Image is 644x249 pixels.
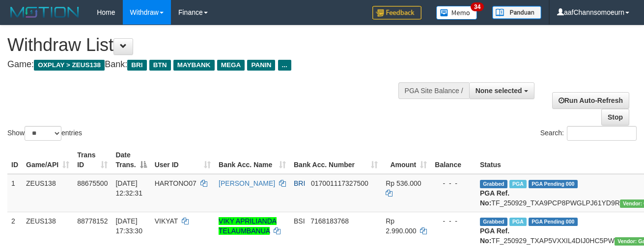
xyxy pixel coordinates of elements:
[151,146,215,174] th: User ID: activate to sort column ascending
[386,179,421,187] span: Rp 536.000
[431,146,476,174] th: Balance
[7,5,82,20] img: MOTION_logo.png
[25,126,61,141] select: Showentries
[435,216,472,226] div: - - -
[77,217,108,225] span: 88778152
[509,180,527,188] span: Marked by aaftrukkakada
[310,217,349,225] span: Copy 7168183768 to clipboard
[217,60,245,71] span: MEGA
[492,6,541,19] img: panduan.png
[471,2,484,11] span: 34
[155,217,178,225] span: VIKYAT
[386,217,416,235] span: Rp 2.990.000
[34,60,105,71] span: OXPLAY > ZEUS138
[112,146,150,174] th: Date Trans.: activate to sort column descending
[480,180,507,188] span: Grabbed
[480,218,507,226] span: Grabbed
[77,179,108,187] span: 88675500
[7,146,22,174] th: ID
[469,82,534,99] button: None selected
[509,218,527,226] span: Marked by aafchomsokheang
[22,146,73,174] th: Game/API: activate to sort column ascending
[601,109,629,125] a: Stop
[476,87,522,95] span: None selected
[215,146,290,174] th: Bank Acc. Name: activate to sort column ascending
[567,126,637,141] input: Search:
[115,179,142,197] span: [DATE] 12:32:31
[290,146,382,174] th: Bank Acc. Number: activate to sort column ascending
[529,180,578,188] span: PGA Pending
[382,146,431,174] th: Amount: activate to sort column ascending
[435,178,472,188] div: - - -
[552,92,629,109] a: Run Auto-Refresh
[127,60,146,71] span: BRI
[311,179,368,187] span: Copy 017001117327500 to clipboard
[115,217,142,235] span: [DATE] 17:33:30
[480,189,509,207] b: PGA Ref. No:
[7,35,420,55] h1: Withdraw List
[294,179,305,187] span: BRI
[529,218,578,226] span: PGA Pending
[294,217,305,225] span: BSI
[155,179,196,187] span: HARTONO07
[247,60,275,71] span: PANIN
[149,60,171,71] span: BTN
[173,60,215,71] span: MAYBANK
[480,227,509,245] b: PGA Ref. No:
[7,174,22,212] td: 1
[219,217,277,235] a: VIKY APRILIANDA TELAUMBANUA
[540,126,637,141] label: Search:
[436,6,477,20] img: Button%20Memo.svg
[7,126,82,141] label: Show entries
[22,174,73,212] td: ZEUS138
[372,6,421,20] img: Feedback.jpg
[7,60,420,70] h4: Game: Bank:
[219,179,275,187] a: [PERSON_NAME]
[398,82,469,99] div: PGA Site Balance /
[278,60,291,71] span: ...
[73,146,112,174] th: Trans ID: activate to sort column ascending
